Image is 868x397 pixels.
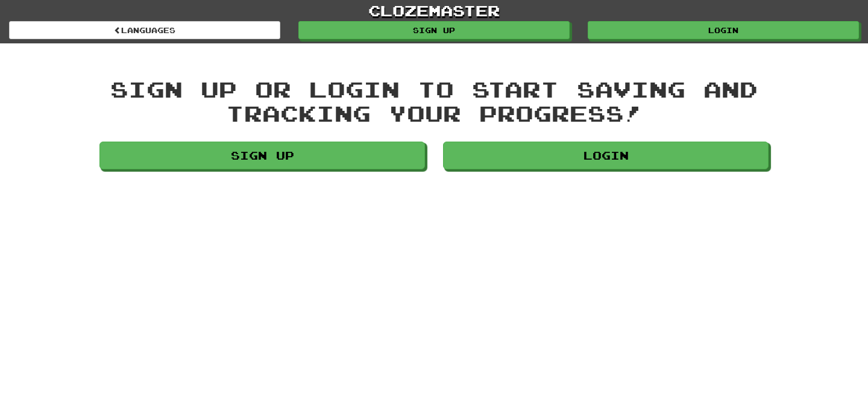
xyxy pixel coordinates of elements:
a: Login [588,21,859,39]
a: Sign up [99,142,425,169]
a: Languages [9,21,280,39]
a: Sign up [298,21,570,39]
a: Login [443,142,769,169]
div: Sign up or login to start saving and tracking your progress! [99,77,769,125]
